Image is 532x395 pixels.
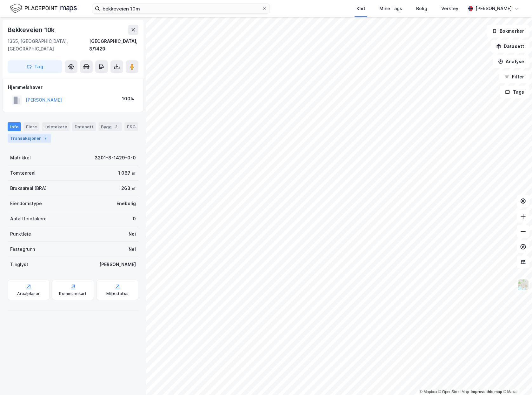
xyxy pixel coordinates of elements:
[129,245,136,253] div: Nei
[10,230,31,238] div: Punktleie
[10,3,77,14] img: logo.f888ab2527a4732fd821a326f86c7f29.svg
[420,390,437,394] a: Mapbox
[438,390,469,394] a: OpenStreetMap
[113,124,119,130] div: 2
[441,5,458,12] div: Verktøy
[118,169,136,177] div: 1 067 ㎡
[500,86,529,98] button: Tags
[133,215,136,223] div: 0
[491,40,529,53] button: Datasett
[17,291,40,296] div: Arealplaner
[95,154,136,162] div: 3201-8-1429-0-0
[99,261,136,268] div: [PERSON_NAME]
[487,25,529,37] button: Bokmerker
[471,390,502,394] a: Improve this map
[8,84,138,91] div: Hjemmelshaver
[42,135,49,141] div: 2
[500,365,532,395] iframe: Chat Widget
[10,154,31,162] div: Matrikkel
[89,37,138,53] div: [GEOGRAPHIC_DATA], 8/1429
[8,134,51,143] div: Transaksjoner
[10,245,35,253] div: Festegrunn
[379,5,402,12] div: Mine Tags
[59,291,87,296] div: Kommunekart
[500,365,532,395] div: Kontrollprogram for chat
[10,261,28,268] div: Tinglyst
[8,25,56,35] div: Bekkeveien 10k
[106,291,129,296] div: Miljøstatus
[8,122,21,131] div: Info
[100,4,262,13] input: Søk på adresse, matrikkel, gårdeiere, leietakere eller personer
[499,70,529,83] button: Filter
[493,55,529,68] button: Analyse
[124,122,138,131] div: ESG
[8,37,89,53] div: 1365, [GEOGRAPHIC_DATA], [GEOGRAPHIC_DATA]
[356,5,365,12] div: Kart
[8,60,62,73] button: Tag
[10,215,47,223] div: Antall leietakere
[10,200,42,207] div: Eiendomstype
[42,122,70,131] div: Leietakere
[129,230,136,238] div: Nei
[10,184,47,192] div: Bruksareal (BRA)
[121,184,136,192] div: 263 ㎡
[416,5,427,12] div: Bolig
[475,5,512,12] div: [PERSON_NAME]
[10,169,36,177] div: Tomteareal
[122,95,134,103] div: 100%
[517,279,529,291] img: Z
[72,122,96,131] div: Datasett
[116,200,136,207] div: Enebolig
[98,122,122,131] div: Bygg
[23,122,39,131] div: Eiere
